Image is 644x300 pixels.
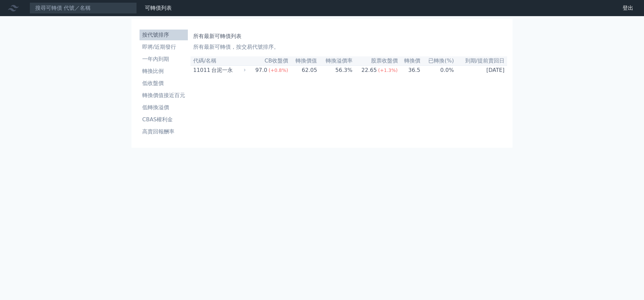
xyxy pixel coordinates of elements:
[140,90,188,101] a: 轉換價值接近百元
[140,126,188,137] a: 高賣回報酬率
[30,2,137,14] input: 搜尋可轉債 代號／名稱
[140,114,188,125] a: CBAS權利金
[454,66,507,75] td: [DATE]
[140,78,188,89] a: 低收盤價
[140,43,188,51] li: 即將/近期發行
[140,54,188,65] a: 一年內到期
[398,56,421,66] th: 轉換價
[454,56,507,66] th: 到期/提前賣回日
[269,68,288,73] span: (+0.8%)
[398,66,421,75] td: 36.5
[140,103,188,112] li: 低轉換溢價
[378,68,397,73] span: (+1.3%)
[140,102,188,113] a: 低轉換溢價
[145,5,172,11] a: 可轉債列表
[140,30,188,40] a: 按代號排序
[140,128,188,136] li: 高賣回報酬率
[193,43,504,51] p: 所有最新可轉債，按交易代號排序。
[140,67,188,75] li: 轉換比例
[140,55,188,63] li: 一年內到期
[140,79,188,87] li: 低收盤價
[617,3,639,13] a: 登出
[421,56,454,66] th: 已轉換(%)
[193,66,210,74] div: 11011
[317,66,353,75] td: 56.3%
[140,42,188,52] a: 即將/近期發行
[353,56,398,66] th: 股票收盤價
[317,56,353,66] th: 轉換溢價率
[140,66,188,77] a: 轉換比例
[247,56,288,66] th: CB收盤價
[288,66,317,75] td: 62.05
[254,66,269,74] div: 97.0
[191,56,247,66] th: 代碼/名稱
[360,66,378,74] div: 22.65
[193,32,504,40] h1: 所有最新可轉債列表
[140,91,188,99] li: 轉換價值接近百元
[421,66,454,75] td: 0.0%
[140,31,188,39] li: 按代號排序
[140,116,188,124] li: CBAS權利金
[211,66,244,74] div: 台泥一永
[288,56,317,66] th: 轉換價值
